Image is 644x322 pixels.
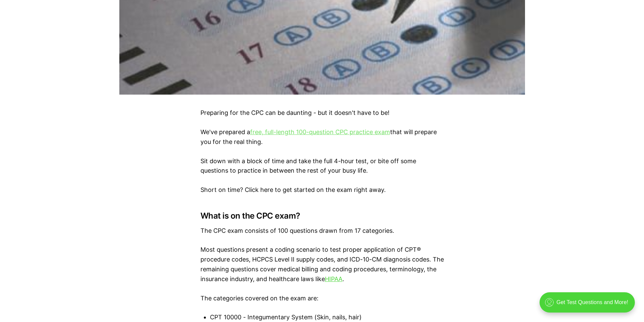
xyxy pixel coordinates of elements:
[200,294,444,303] p: The categories covered on the exam are:
[200,156,444,176] p: Sit down with a block of time and take the full 4-hour test, or bite off some questions to practi...
[200,127,444,147] p: We've prepared a that will prepare you for the real thing.
[250,128,390,135] a: free, full-length 100-question CPC practice exam
[200,245,444,284] p: Most questions present a coding scenario to test proper application of CPT® procedure codes, HCPC...
[534,289,644,322] iframe: portal-trigger
[200,185,444,195] p: Short on time? Click here to get started on the exam right away.
[200,226,444,236] p: The CPC exam consists of 100 questions drawn from 17 categories.
[325,275,342,282] a: HIPAA
[200,108,444,118] p: Preparing for the CPC can be daunting - but it doesn't have to be!
[200,211,444,221] h3: What is on the CPC exam?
